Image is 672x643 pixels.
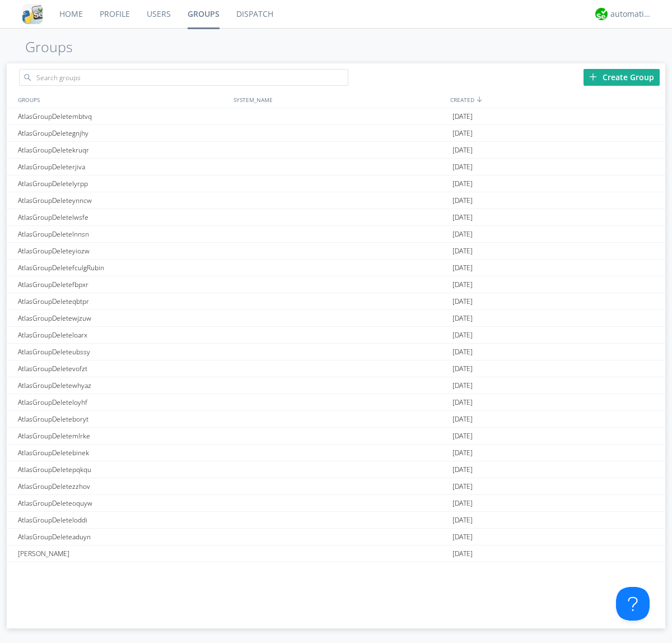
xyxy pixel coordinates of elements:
[610,8,652,20] div: automation+atlas
[7,360,665,377] a: AtlasGroupDeletevofzt[DATE]
[452,276,473,293] span: [DATE]
[452,512,473,529] span: [DATE]
[15,159,231,175] div: AtlasGroupDeleterjiva
[15,394,231,410] div: AtlasGroupDeleteloyhf
[15,461,231,478] div: AtlasGroupDeletepqkqu
[7,142,665,159] a: AtlasGroupDeletekruqr[DATE]
[452,495,473,512] span: [DATE]
[452,209,473,226] span: [DATE]
[452,226,473,243] span: [DATE]
[7,512,665,529] a: AtlasGroupDeleteloddi[DATE]
[452,310,473,327] span: [DATE]
[452,428,473,445] span: [DATE]
[7,226,665,243] a: AtlasGroupDeletelnnsn[DATE]
[7,243,665,260] a: AtlasGroupDeleteyiozw[DATE]
[7,276,665,293] a: AtlasGroupDeletefbpxr[DATE]
[22,4,43,24] img: cddb5a64eb264b2086981ab96f4c1ba7
[15,276,231,293] div: AtlasGroupDeletefbpxr
[452,108,473,125] span: [DATE]
[15,327,231,343] div: AtlasGroupDeleteloarx
[452,260,473,276] span: [DATE]
[231,91,447,108] div: SYSTEM_NAME
[7,495,665,512] a: AtlasGroupDeleteoquyw[DATE]
[452,293,473,310] span: [DATE]
[7,327,665,344] a: AtlasGroupDeleteloarx[DATE]
[15,209,231,225] div: AtlasGroupDeletelwsfe
[452,445,473,461] span: [DATE]
[15,310,231,326] div: AtlasGroupDeletewjzuw
[15,478,231,494] div: AtlasGroupDeletezzhov
[452,377,473,394] span: [DATE]
[7,461,665,478] a: AtlasGroupDeletepqkqu[DATE]
[616,587,650,621] iframe: Toggle Customer Support
[7,260,665,276] a: AtlasGroupDeletefculgRubin[DATE]
[7,159,665,175] a: AtlasGroupDeleterjiva[DATE]
[7,377,665,394] a: AtlasGroupDeletewhyaz[DATE]
[15,260,231,276] div: AtlasGroupDeletefculgRubin
[15,192,231,209] div: AtlasGroupDeleteynncw
[452,562,473,579] span: [DATE]
[595,8,608,20] img: d2d01cd9b4174d08988066c6d424eccd
[452,175,473,192] span: [DATE]
[15,545,231,562] div: [PERSON_NAME]
[589,73,597,81] img: plus.svg
[452,360,473,377] span: [DATE]
[452,344,473,360] span: [DATE]
[15,529,231,545] div: AtlasGroupDeleteaduyn
[7,445,665,461] a: AtlasGroupDeletebinek[DATE]
[452,411,473,428] span: [DATE]
[452,545,473,562] span: [DATE]
[15,445,231,461] div: AtlasGroupDeletebinek
[452,394,473,411] span: [DATE]
[15,175,231,192] div: AtlasGroupDeletelyrpp
[452,478,473,495] span: [DATE]
[584,69,660,86] div: Create Group
[15,142,231,158] div: AtlasGroupDeletekruqr
[7,529,665,545] a: AtlasGroupDeleteaduyn[DATE]
[15,243,231,259] div: AtlasGroupDeleteyiozw
[452,461,473,478] span: [DATE]
[452,125,473,142] span: [DATE]
[7,293,665,310] a: AtlasGroupDeleteqbtpr[DATE]
[15,512,231,528] div: AtlasGroupDeleteloddi
[15,411,231,427] div: AtlasGroupDeleteboryt
[7,310,665,327] a: AtlasGroupDeletewjzuw[DATE]
[452,192,473,209] span: [DATE]
[15,125,231,141] div: AtlasGroupDeletegnjhy
[447,91,665,108] div: CREATED
[7,411,665,428] a: AtlasGroupDeleteboryt[DATE]
[15,377,231,394] div: AtlasGroupDeletewhyaz
[452,142,473,159] span: [DATE]
[15,562,231,579] div: AtlasGroupDefaultTest
[15,91,228,108] div: GROUPS
[452,529,473,545] span: [DATE]
[15,428,231,444] div: AtlasGroupDeletemlrke
[7,478,665,495] a: AtlasGroupDeletezzhov[DATE]
[452,159,473,175] span: [DATE]
[7,394,665,411] a: AtlasGroupDeleteloyhf[DATE]
[452,243,473,260] span: [DATE]
[7,344,665,360] a: AtlasGroupDeleteubssy[DATE]
[7,125,665,142] a: AtlasGroupDeletegnjhy[DATE]
[19,69,348,86] input: Search groups
[15,495,231,511] div: AtlasGroupDeleteoquyw
[7,428,665,445] a: AtlasGroupDeletemlrke[DATE]
[15,293,231,309] div: AtlasGroupDeleteqbtpr
[7,545,665,562] a: [PERSON_NAME][DATE]
[452,327,473,344] span: [DATE]
[7,562,665,579] a: AtlasGroupDefaultTest[DATE]
[7,209,665,226] a: AtlasGroupDeletelwsfe[DATE]
[15,226,231,242] div: AtlasGroupDeletelnnsn
[15,344,231,360] div: AtlasGroupDeleteubssy
[7,108,665,125] a: AtlasGroupDeletembtvq[DATE]
[15,108,231,124] div: AtlasGroupDeletembtvq
[7,192,665,209] a: AtlasGroupDeleteynncw[DATE]
[15,360,231,377] div: AtlasGroupDeletevofzt
[7,175,665,192] a: AtlasGroupDeletelyrpp[DATE]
